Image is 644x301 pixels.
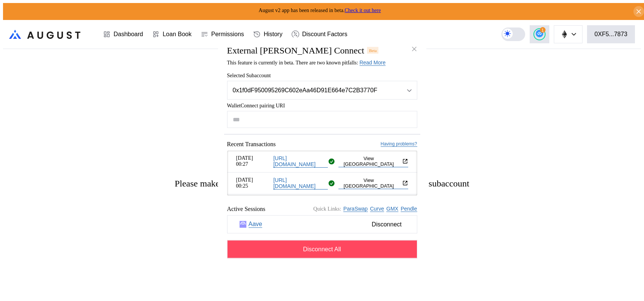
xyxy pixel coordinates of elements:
a: [URL][DOMAIN_NAME] [273,177,328,189]
a: GMX [386,206,398,212]
button: close modal [408,43,420,55]
span: 1 [541,28,544,32]
a: Read More [360,59,386,66]
a: View [GEOGRAPHIC_DATA] [338,177,408,189]
span: August v2 app has been released in beta. [259,8,381,13]
a: [URL][DOMAIN_NAME] [273,155,328,167]
a: ParaSwap [343,206,368,212]
a: Check it out here [344,8,381,13]
div: Permissions [211,31,244,38]
span: [DATE] 00:25 [236,177,271,189]
h2: External [PERSON_NAME] Connect [227,45,364,55]
a: Curve [370,206,384,212]
button: AaveAaveDisconnect [227,215,417,233]
div: 0XF5...7873 [595,31,627,38]
img: Aave [240,221,246,228]
button: View [GEOGRAPHIC_DATA] [338,177,408,188]
div: Beta [367,47,378,53]
span: WalletConnect pairing URI [227,102,417,108]
button: Open menu [227,81,417,99]
div: Dashboard [114,31,143,38]
p: Please make sure you are using the correct wallet associated with this subaccount [175,179,469,189]
span: Selected Subaccount [227,72,417,78]
span: Disconnect All [303,246,341,252]
span: Active Sessions [227,205,266,212]
span: [DATE] 00:27 [236,155,271,167]
span: Recent Transactions [227,141,276,147]
a: Aave [249,221,262,228]
a: Pendle [401,206,417,212]
div: History [264,31,283,38]
button: Disconnect All [227,240,417,258]
div: Discount Factors [302,31,347,38]
div: Loan Book [163,31,192,38]
span: This feature is currently in beta. There are two known pitfalls: [227,60,386,65]
span: Quick Links: [314,206,341,212]
img: chain logo [560,30,569,38]
a: Having problems? [381,141,417,147]
div: 0x1f0dF950095269C602eAa46D91E664e7C2B3770F [233,87,392,93]
button: View [GEOGRAPHIC_DATA] [338,155,408,167]
span: Disconnect [369,218,404,231]
a: View [GEOGRAPHIC_DATA] [338,155,408,167]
